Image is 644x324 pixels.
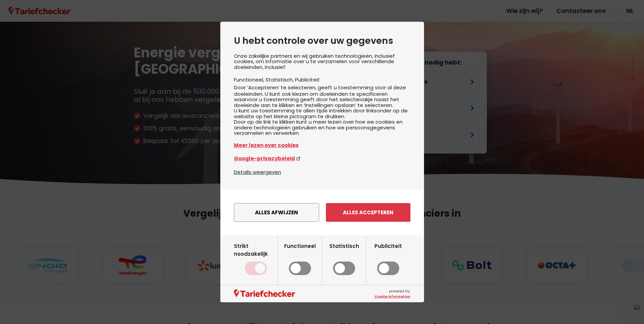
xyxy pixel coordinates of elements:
span: powered by: [374,289,410,299]
li: Publiciteit [295,76,320,83]
label: Publiciteit [374,242,402,275]
li: Functioneel [234,76,265,83]
a: Cookie Information [374,294,410,299]
label: Functioneel [284,242,316,275]
div: menu [220,190,424,235]
li: Statistisch [265,76,295,83]
button: Alles accepteren [326,203,410,222]
h2: U hebt controle over uw gegevens [234,35,410,46]
div: Onze zakelijke partners en wij gebruiken technologieën, inclusief cookies, om informatie over u t... [234,53,410,168]
img: logo [234,289,295,298]
label: Statistisch [329,242,359,275]
a: Meer lezen over cookies [234,141,410,149]
button: Alles afwijzen [234,203,319,222]
label: Strikt noodzakelijk [234,242,278,275]
a: Google-privacybeleid [234,155,410,162]
button: Details weergeven [234,168,281,176]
